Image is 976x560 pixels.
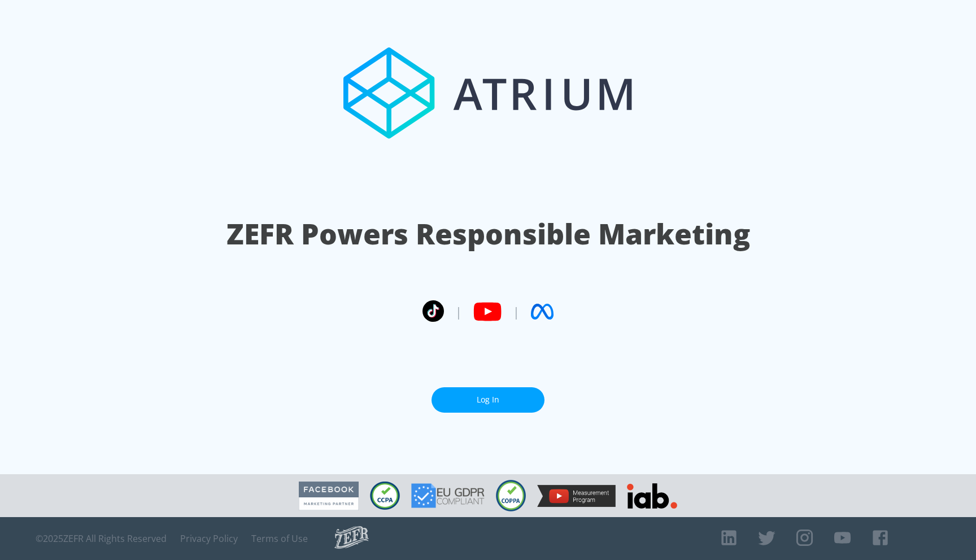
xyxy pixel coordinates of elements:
a: Log In [432,387,544,413]
img: GDPR Compliant [411,483,485,508]
img: CCPA Compliant [370,482,400,510]
img: Facebook Marketing Partner [299,482,359,510]
span: | [455,303,462,320]
h1: ZEFR Powers Responsible Marketing [226,215,750,253]
img: COPPA Compliant [496,480,526,511]
a: Terms of Use [251,533,308,544]
img: YouTube Measurement Program [537,485,616,507]
span: | [513,303,520,320]
img: IAB [627,483,677,509]
a: Privacy Policy [180,533,238,544]
span: © 2025 ZEFR All Rights Reserved [36,533,167,544]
